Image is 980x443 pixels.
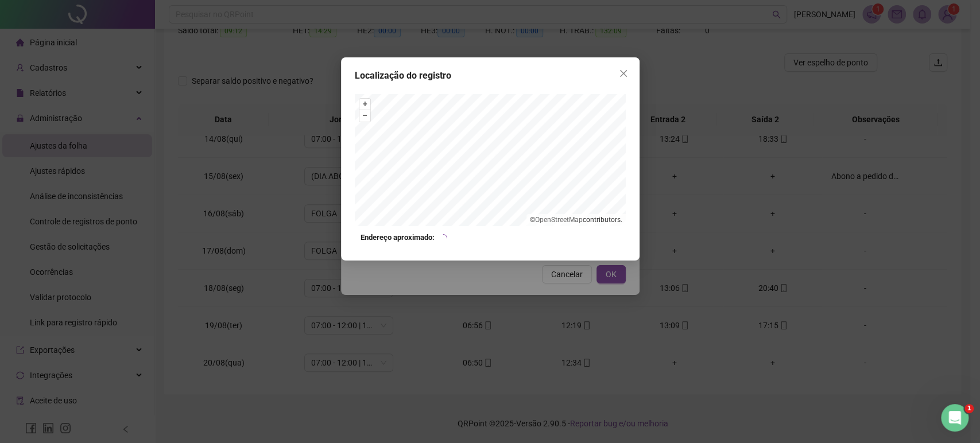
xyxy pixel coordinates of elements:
[614,64,633,83] button: Close
[359,110,370,121] button: –
[355,69,626,83] div: Localização do registro
[535,216,583,224] a: OpenStreetMap
[530,216,622,224] li: © contributors.
[964,404,974,413] span: 1
[359,99,370,110] button: +
[439,234,447,242] span: loading
[619,69,628,78] span: close
[941,404,969,432] iframe: Intercom live chat
[361,232,435,243] strong: Endereço aproximado:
